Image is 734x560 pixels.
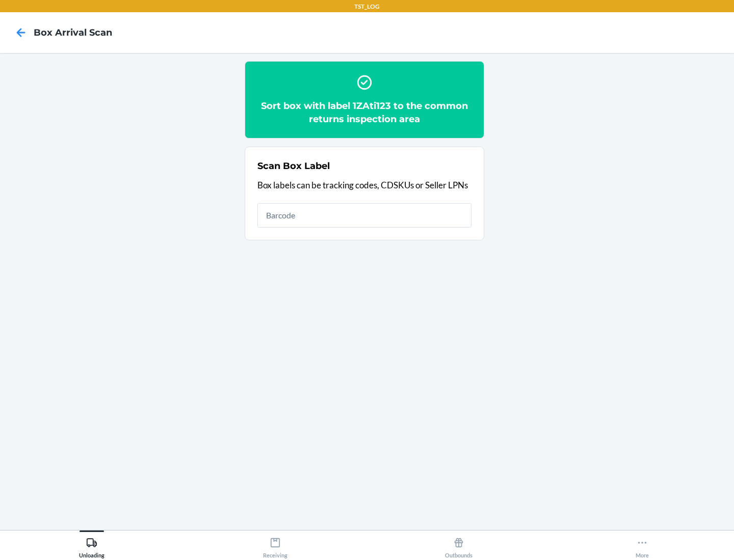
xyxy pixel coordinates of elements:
p: TST_LOG [354,2,380,11]
button: Receiving [183,530,367,558]
h2: Sort box with label 1ZAti123 to the common returns inspection area [257,99,471,126]
div: Receiving [263,533,287,558]
p: Box labels can be tracking codes, CDSKUs or Seller LPNs [257,179,471,192]
div: Unloading [79,533,104,558]
div: Outbounds [445,533,473,558]
div: More [636,533,649,558]
button: Outbounds [367,530,550,558]
button: More [550,530,734,558]
input: Barcode [257,203,471,228]
h4: Box Arrival Scan [34,26,112,39]
h2: Scan Box Label [257,159,330,173]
